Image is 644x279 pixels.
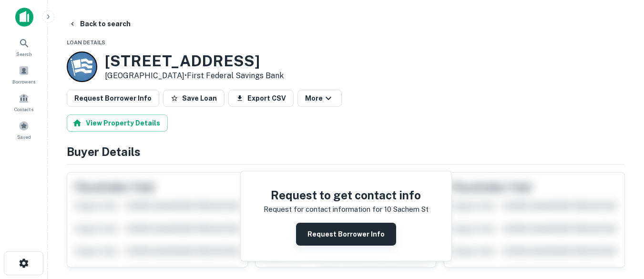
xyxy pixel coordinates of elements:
[228,90,294,107] button: Export CSV
[187,71,284,80] a: First Federal Savings Bank
[384,204,429,215] p: 10 sachem st
[3,62,45,87] a: Borrowers
[3,89,45,115] a: Contacts
[14,105,33,113] span: Contacts
[105,70,284,82] p: [GEOGRAPHIC_DATA] •
[67,40,105,45] span: Loan Details
[3,34,45,60] a: Search
[67,114,168,132] button: View Property Details
[3,117,45,143] a: Saved
[264,204,382,215] p: Request for contact information for
[296,223,396,246] button: Request Borrower Info
[65,15,134,32] button: Back to search
[297,90,342,107] button: More
[596,203,644,248] iframe: Chat Widget
[12,78,35,85] span: Borrowers
[163,90,225,107] button: Save Loan
[15,8,33,27] img: capitalize-icon.png
[105,52,284,70] h3: [STREET_ADDRESS]
[67,90,159,107] button: Request Borrower Info
[16,50,32,58] span: Search
[67,143,625,160] h4: Buyer Details
[17,133,31,141] span: Saved
[264,186,429,204] h4: Request to get contact info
